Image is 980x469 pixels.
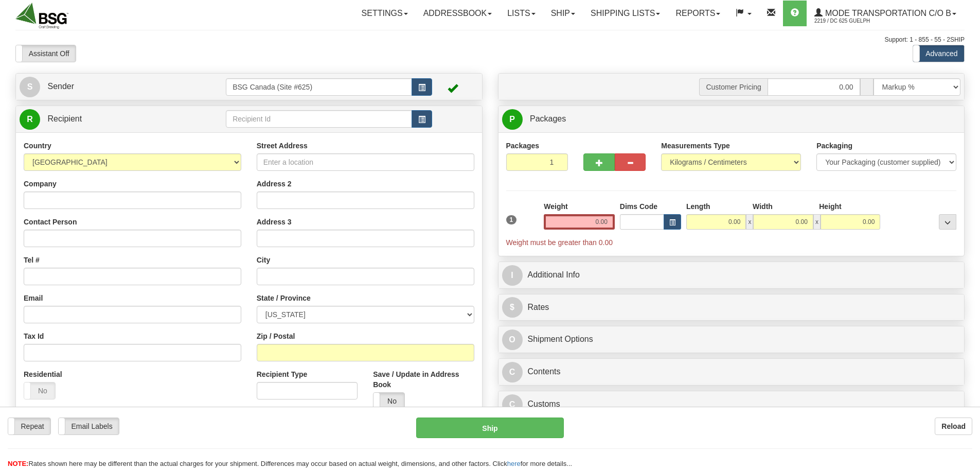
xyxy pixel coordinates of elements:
[416,418,564,438] button: Ship
[530,114,566,123] span: Packages
[20,77,40,97] span: S
[814,16,892,26] span: 2219 / DC 625 Guelph
[661,141,730,151] label: Measurements Type
[226,78,412,96] input: Sender Id
[956,182,979,287] iframe: chat widget
[500,1,543,26] a: Lists
[47,114,82,123] span: Recipient
[502,329,523,350] span: O
[24,383,55,399] label: No
[24,293,43,303] label: Email
[620,201,657,212] label: Dims Code
[502,394,523,415] span: C
[24,255,40,265] label: Tel #
[257,217,292,227] label: Address 3
[746,214,753,230] span: x
[20,76,226,97] a: S Sender
[15,36,965,44] div: Support: 1 - 855 - 55 - 2SHIP
[416,1,500,26] a: Addressbook
[913,45,964,62] label: Advanced
[506,238,613,247] span: Weight must be greater than 0.00
[935,418,972,435] button: Reload
[941,422,966,430] b: Reload
[20,109,203,130] a: R Recipient
[24,331,44,341] label: Tax Id
[807,1,964,26] a: Mode Transportation c/o B 2219 / DC 625 Guelph
[753,201,773,212] label: Width
[373,393,404,409] label: No
[24,179,57,189] label: Company
[257,293,311,303] label: State / Province
[544,201,567,212] label: Weight
[257,141,308,151] label: Street Address
[24,141,51,151] label: Country
[226,110,412,128] input: Recipient Id
[20,109,40,130] span: R
[543,1,583,26] a: Ship
[686,201,710,212] label: Length
[257,179,292,189] label: Address 2
[24,369,62,379] label: Residential
[507,460,521,467] a: here
[502,109,523,130] span: P
[502,297,961,318] a: $Rates
[502,362,523,383] span: C
[257,255,270,265] label: City
[816,141,852,151] label: Packaging
[24,217,77,227] label: Contact Person
[257,369,308,379] label: Recipient Type
[502,265,523,286] span: I
[699,78,767,96] span: Customer Pricing
[668,1,728,26] a: Reports
[502,265,961,286] a: IAdditional Info
[15,3,68,29] img: logo2219.jpg
[502,394,961,415] a: CCustoms
[59,418,119,435] label: Email Labels
[813,214,821,230] span: x
[8,418,50,435] label: Repeat
[583,1,668,26] a: Shipping lists
[506,215,517,224] span: 1
[8,460,28,467] span: NOTE:
[16,45,76,62] label: Assistant Off
[502,361,961,383] a: CContents
[354,1,416,26] a: Settings
[502,297,523,318] span: $
[257,153,474,171] input: Enter a location
[819,201,842,212] label: Height
[47,82,74,91] span: Sender
[823,9,951,18] span: Mode Transportation c/o B
[502,109,961,130] a: P Packages
[257,331,295,341] label: Zip / Postal
[502,329,961,350] a: OShipment Options
[373,369,474,390] label: Save / Update in Address Book
[506,141,540,151] label: Packages
[939,214,956,230] div: ...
